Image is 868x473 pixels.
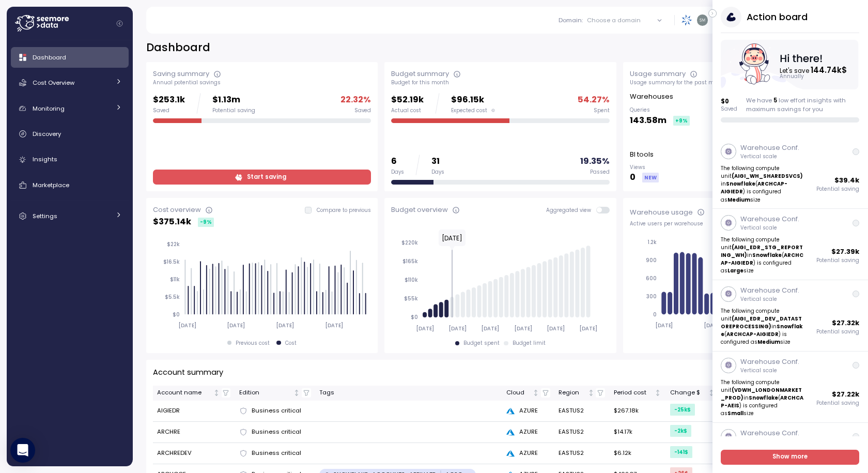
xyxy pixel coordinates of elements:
[340,93,371,107] p: 22.32 %
[670,425,691,437] div: -2k $
[33,53,66,62] span: Dashboard
[559,388,586,398] div: Region
[33,155,57,163] span: Insights
[609,386,665,401] th: Period costNot sorted
[554,422,610,443] td: EASTUS2
[153,205,201,215] div: Cost overview
[712,280,868,352] a: Warehouse Conf.Vertical scaleThe following compute unit(AIGI_EDR_DEV_DATASTOREPROCESSING)inSnowfl...
[721,252,804,266] strong: ARCHCAP-AIGIEDR
[740,143,799,153] p: Warehouse Conf.
[721,164,804,204] p: The following compute unit in ( ) is configured as size
[721,307,804,346] p: The following compute unit in ( ) is configured as size
[673,116,690,126] div: +9 %
[728,410,744,417] strong: Small
[391,79,609,86] div: Budget for this month
[740,367,799,374] p: Vertical scale
[832,247,860,257] p: $ 27.39k
[401,239,418,246] tspan: $220k
[647,239,657,246] tspan: 1.2k
[594,107,610,114] div: Spent
[11,47,129,68] a: Dashboard
[728,196,751,203] strong: Medium
[11,149,129,170] a: Insights
[654,389,661,396] div: Not sorted
[708,389,715,396] div: Not sorted
[198,218,214,227] div: -9 %
[781,73,805,80] text: Annually
[740,153,799,160] p: Vertical scale
[153,422,235,443] td: ARCHRE
[740,224,799,232] p: Vertical scale
[11,175,129,195] a: Marketplace
[746,96,860,113] div: We have low effort insights with maximum savings for you
[721,323,803,338] strong: Snowflake
[630,171,636,185] p: 0
[832,389,860,400] p: $ 27.22k
[609,401,665,422] td: $267.18k
[630,79,848,86] div: Usage summary for the past month
[630,106,690,114] p: Queries
[463,340,500,347] div: Budget spent
[781,65,848,75] text: Let's save
[630,220,848,227] div: Active users per warehouse
[402,258,418,265] tspan: $165k
[33,212,57,220] span: Settings
[609,422,665,443] td: $14.17k
[276,322,294,329] tspan: [DATE]
[726,180,756,187] strong: Snowflake
[740,357,799,367] p: Warehouse Conf.
[758,339,781,345] strong: Medium
[502,386,554,401] th: CloudNot sorted
[227,322,245,329] tspan: [DATE]
[727,331,779,338] strong: ARCHCAP-AIGIEDR
[697,14,708,25] img: 8b38840e6dc05d7795a5b5428363ffcd
[753,252,782,258] strong: Snowflake
[721,180,788,195] strong: ARCHCAP-AIGIEDR
[580,155,610,169] p: 19.35 %
[630,91,673,102] p: Warehouses
[404,295,418,302] tspan: $55k
[167,241,180,248] tspan: $22k
[712,138,868,209] a: Warehouse Conf.Vertical scaleThe following compute unit(AIGI_WH_SHAREDSVCS)inSnowflake(ARCHCAP-AI...
[252,449,301,458] span: Business critical
[721,236,804,275] p: The following compute unit in ( ) is configured as size
[732,173,803,179] strong: (AIGI_WH_SHAREDSVCS)
[442,234,462,242] text: [DATE]
[547,325,565,332] tspan: [DATE]
[670,446,692,458] div: -141 $
[646,275,657,282] tspan: 600
[165,294,180,300] tspan: $5.5k
[33,130,61,138] span: Discovery
[146,40,210,55] h2: Dashboard
[670,388,706,398] div: Change $
[451,107,487,114] span: Expected cost
[391,169,404,176] div: Days
[170,276,180,283] tspan: $11k
[630,164,659,171] p: Views
[609,443,665,464] td: $6.12k
[630,207,693,218] div: Warehouse usage
[391,93,424,107] p: $52.19k
[391,107,424,114] div: Actual cost
[153,386,235,401] th: Account nameNot sorted
[630,69,686,79] div: Usage summary
[11,72,129,93] a: Cost Overview
[578,93,610,107] p: 54.27 %
[721,387,802,401] strong: (VDWH_LONDONMARKET_PROD)
[212,93,255,107] p: $1.13m
[506,428,550,437] div: AZURE
[252,406,301,416] span: Business critical
[587,389,595,396] div: Not sorted
[817,186,860,193] p: Potential saving
[749,394,779,401] strong: Snowflake
[740,214,799,224] p: Warehouse Conf.
[670,404,695,416] div: -25k $
[681,14,692,25] img: 68790ce639d2d68da1992664.PNG
[546,207,596,213] span: Aggregated view
[33,181,69,189] span: Marketplace
[506,449,550,458] div: AZURE
[554,401,610,422] td: EASTUS2
[448,325,467,332] tspan: [DATE]
[740,296,799,303] p: Vertical scale
[630,114,667,128] p: 143.58m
